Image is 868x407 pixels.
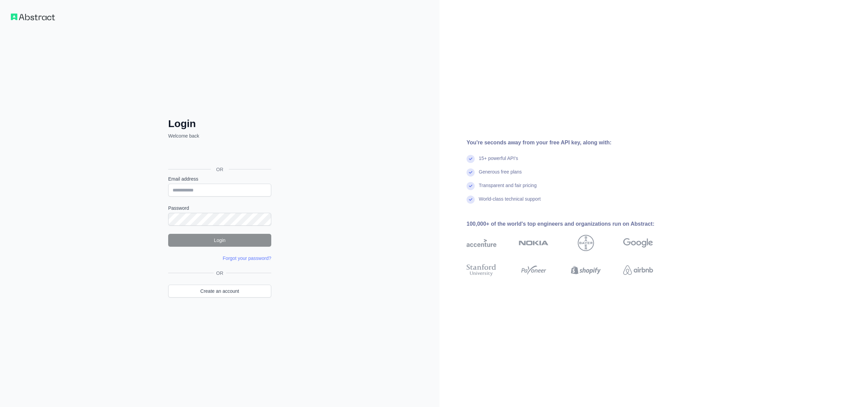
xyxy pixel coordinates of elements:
[168,205,271,211] label: Password
[168,234,271,247] button: Login
[467,139,675,147] div: You're seconds away from your free API key, along with:
[479,155,518,168] div: 15+ powerful API's
[578,235,594,251] img: bayer
[467,235,496,251] img: accenture
[519,235,549,251] img: nokia
[479,168,522,182] div: Generous free plans
[571,263,601,278] img: shopify
[519,263,549,278] img: payoneer
[211,166,229,173] span: OR
[467,196,475,204] img: check mark
[168,118,271,130] h2: Login
[467,263,496,278] img: stanford university
[479,182,537,196] div: Transparent and fair pricing
[168,285,271,298] a: Create an account
[11,14,55,20] img: Workflow
[168,133,271,139] p: Welcome back
[467,168,475,177] img: check mark
[467,220,675,228] div: 100,000+ of the world's top engineers and organizations run on Abstract:
[467,182,475,190] img: check mark
[165,147,273,162] iframe: Butonul Conectează-te cu Google
[467,155,475,163] img: check mark
[623,235,653,251] img: google
[623,263,653,278] img: airbnb
[223,256,271,261] a: Forgot your password?
[168,176,271,182] label: Email address
[479,196,541,209] div: World-class technical support
[214,270,226,277] span: OR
